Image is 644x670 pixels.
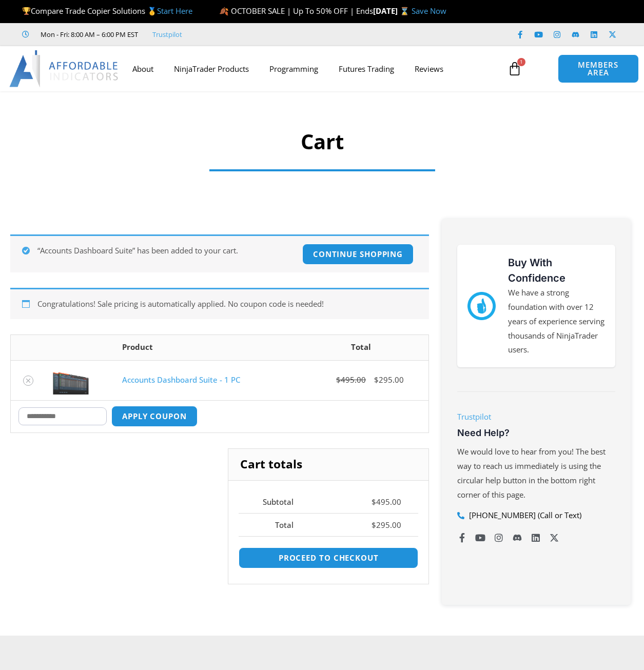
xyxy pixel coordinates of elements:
[10,234,429,272] div: “Accounts Dashboard Suite” has been added to your cart.
[374,375,379,385] span: $
[374,375,404,385] bdi: 295.00
[517,58,525,66] span: 1
[23,7,30,15] img: 🏆
[239,513,310,536] th: Total
[199,127,445,156] h1: Cart
[114,335,294,360] th: Product
[569,61,628,76] span: MEMBERS AREA
[457,411,491,422] a: Trustpilot
[122,57,164,81] a: About
[336,375,366,385] bdi: 495.00
[294,335,428,360] th: Total
[336,375,341,385] span: $
[239,547,418,568] a: Proceed to checkout
[23,376,33,386] a: Remove Accounts Dashboard Suite - 1 PC from cart
[328,57,404,81] a: Futures Trading
[9,50,120,87] img: LogoAI | Affordable Indicators – NinjaTrader
[558,54,639,83] a: MEMBERS AREA
[302,244,414,265] a: Continue shopping
[467,292,496,320] img: mark thumbs good 43913 | Affordable Indicators – NinjaTrader
[412,6,446,16] a: Save Now
[38,28,138,41] span: Mon - Fri: 8:00 AM – 6:00 PM EST
[466,508,581,523] span: [PHONE_NUMBER] (Call or Text)
[219,6,373,16] span: 🍂 OCTOBER SALE | Up To 50% OFF | Ends
[372,497,401,507] bdi: 495.00
[22,6,192,16] span: Compare Trade Copier Solutions 🥇
[372,497,376,507] span: $
[457,427,615,439] h3: Need Help?
[122,57,502,81] nav: Menu
[157,6,192,16] a: Start Here
[508,255,605,286] h3: Buy With Confidence
[111,406,198,427] button: Apply coupon
[373,6,412,16] strong: [DATE] ⌛
[53,366,89,395] img: Screenshot 2024-08-26 155710eeeee | Affordable Indicators – NinjaTrader
[259,57,328,81] a: Programming
[10,288,429,319] div: Congratulations! Sale pricing is automatically applied. No coupon code is needed!
[228,449,428,481] h2: Cart totals
[372,520,376,530] span: $
[152,28,182,41] a: Trustpilot
[508,286,605,357] p: We have a strong foundation with over 12 years of experience serving thousands of NinjaTrader users.
[492,54,537,84] a: 1
[122,375,240,385] a: Accounts Dashboard Suite - 1 PC
[164,57,259,81] a: NinjaTrader Products
[457,446,606,500] span: We would love to hear from you! The best way to reach us immediately is using the circular help b...
[372,520,401,530] bdi: 295.00
[239,491,310,514] th: Subtotal
[404,57,454,81] a: Reviews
